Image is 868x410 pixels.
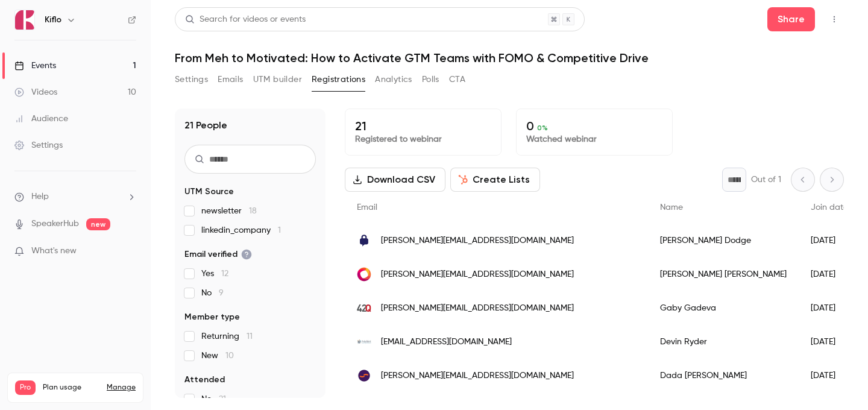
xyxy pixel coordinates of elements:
[86,218,110,230] span: new
[355,119,491,133] p: 21
[660,203,683,212] span: Name
[422,70,439,89] button: Polls
[14,113,68,125] div: Audience
[175,51,844,65] h1: From Meh to Motivated: How to Activate GTM Teams with FOMO & Competitive Drive
[184,311,240,323] span: Member type
[249,207,257,215] span: 18
[15,380,36,395] span: Pro
[201,330,253,342] span: Returning
[312,70,365,89] button: Registrations
[450,168,540,192] button: Create Lists
[201,268,228,280] span: Yes
[526,119,662,133] p: 0
[526,133,662,145] p: Watched webinar
[201,205,257,217] span: newsletter
[799,257,860,291] div: [DATE]
[31,218,79,230] a: SpeakerHub
[357,301,371,315] img: 42-q.com
[355,133,491,145] p: Registered to webinar
[201,393,226,405] span: No
[357,203,377,212] span: Email
[14,191,136,203] li: help-dropdown-opener
[648,257,799,291] div: [PERSON_NAME] [PERSON_NAME]
[767,7,815,31] button: Share
[14,139,63,151] div: Settings
[799,224,860,257] div: [DATE]
[112,395,136,406] p: / 150
[201,350,234,362] span: New
[381,235,574,247] span: [PERSON_NAME][EMAIL_ADDRESS][DOMAIN_NAME]
[201,287,224,299] span: No
[357,267,371,282] img: kiflo.com
[247,332,253,341] span: 11
[799,325,860,359] div: [DATE]
[122,246,136,257] iframe: Noticeable Trigger
[799,359,860,393] div: [DATE]
[278,226,281,235] span: 1
[184,118,227,133] h1: 21 People
[15,395,38,406] p: Videos
[253,70,302,89] button: UTM builder
[381,302,574,315] span: [PERSON_NAME][EMAIL_ADDRESS][DOMAIN_NAME]
[648,291,799,325] div: Gaby Gadeva
[14,86,57,98] div: Videos
[751,174,781,186] p: Out of 1
[219,289,224,297] span: 9
[45,14,61,26] h6: Kiflo
[381,336,512,348] span: [EMAIL_ADDRESS][DOMAIN_NAME]
[175,70,208,89] button: Settings
[43,383,99,393] span: Plan usage
[184,374,225,386] span: Attended
[648,359,799,393] div: Dada [PERSON_NAME]
[218,70,243,89] button: Emails
[357,368,371,383] img: forscope.eu
[15,10,34,30] img: Kiflo
[225,352,234,360] span: 10
[357,335,371,349] img: mahlet.net
[648,224,799,257] div: [PERSON_NAME] Dodge
[357,233,371,248] img: snippetsentry.com
[449,70,465,89] button: CTA
[221,270,228,278] span: 12
[14,60,56,72] div: Events
[799,291,860,325] div: [DATE]
[184,186,234,198] span: UTM Source
[375,70,412,89] button: Analytics
[219,395,226,403] span: 21
[201,224,281,236] span: linkedin_company
[107,383,136,393] a: Manage
[537,124,548,132] span: 0 %
[811,203,848,212] span: Join date
[381,268,574,281] span: [PERSON_NAME][EMAIL_ADDRESS][DOMAIN_NAME]
[184,248,252,260] span: Email verified
[381,370,574,382] span: [PERSON_NAME][EMAIL_ADDRESS][DOMAIN_NAME]
[112,397,119,404] span: 10
[31,191,49,203] span: Help
[648,325,799,359] div: Devin Ryder
[185,13,306,26] div: Search for videos or events
[31,245,77,257] span: What's new
[345,168,445,192] button: Download CSV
